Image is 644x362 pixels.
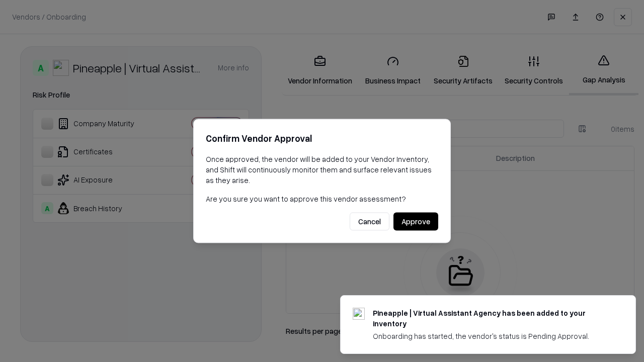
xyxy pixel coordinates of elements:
[350,213,389,231] button: Cancel
[206,154,438,186] p: Once approved, the vendor will be added to your Vendor Inventory, and Shift will continuously mon...
[353,308,365,320] img: trypineapple.com
[373,308,611,329] div: Pineapple | Virtual Assistant Agency has been added to your inventory
[206,131,438,146] h2: Confirm Vendor Approval
[206,194,438,204] p: Are you sure you want to approve this vendor assessment?
[393,213,438,231] button: Approve
[373,331,611,341] div: Onboarding has started, the vendor's status is Pending Approval.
